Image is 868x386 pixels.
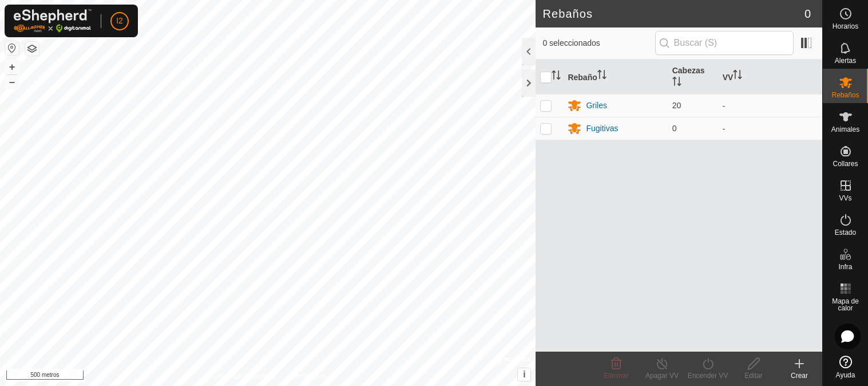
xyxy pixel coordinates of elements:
font: Cabezas [672,66,705,75]
font: Rebaño [568,72,597,81]
button: i [518,368,530,381]
button: Restablecer mapa [5,41,19,55]
font: Mapa de calor [832,297,859,312]
font: I2 [116,16,123,25]
p-sorticon: Activar para ordenar [597,72,607,81]
font: Rebaños [831,91,859,99]
font: - [723,101,726,111]
font: Contáctanos [288,372,327,380]
font: Infra [838,263,852,271]
font: Crear [791,372,808,380]
font: Collares [833,160,858,168]
font: VVs [839,194,851,202]
a: Contáctanos [288,371,327,381]
button: – [5,75,19,89]
font: Editar [744,372,762,380]
font: Apagar VV [645,372,679,380]
font: 0 [804,7,811,20]
font: VV [723,72,734,81]
font: Alertas [835,57,856,65]
p-sorticon: Activar para ordenar [552,72,561,81]
font: 0 [672,124,677,133]
font: Estado [835,229,856,237]
img: Logotipo de Gallagher [14,9,92,33]
p-sorticon: Activar para ordenar [672,78,681,88]
a: Política de Privacidad [209,371,275,381]
font: Rebaños [542,7,593,20]
font: Horarios [833,22,858,30]
font: 20 [672,101,681,110]
button: + [5,60,19,74]
font: i [523,369,525,379]
font: – [9,76,15,88]
input: Buscar (S) [655,31,794,55]
font: Eliminar [604,372,628,380]
font: Encender VV [688,372,728,380]
font: 0 seleccionados [542,38,600,48]
a: Ayuda [823,351,868,383]
p-sorticon: Activar para ordenar [733,72,742,81]
font: - [723,124,726,133]
font: Ayuda [836,371,855,379]
button: Capas del Mapa [25,42,39,56]
font: Política de Privacidad [209,372,275,380]
font: + [9,61,15,73]
font: Griles [586,101,607,110]
font: Fugitivas [586,124,618,133]
font: Animales [831,125,859,133]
